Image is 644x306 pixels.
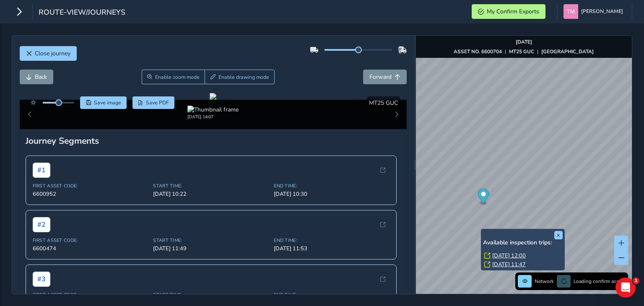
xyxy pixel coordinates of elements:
[187,114,239,120] div: [DATE] 14:07
[153,237,269,244] span: Start Time:
[33,272,50,287] span: # 3
[146,99,169,106] span: Save PDF
[509,48,534,55] strong: MT25 GUC
[20,70,53,84] button: Back
[33,183,148,189] span: First Asset Code:
[487,8,539,16] span: My Confirm Exports
[478,189,489,206] div: Map marker
[516,39,532,45] strong: [DATE]
[33,163,50,178] span: # 1
[454,48,502,55] strong: ASSET NO. 6600704
[274,190,390,198] span: [DATE] 10:30
[26,135,401,147] div: Journey Segments
[369,99,398,107] span: MT25 GUC
[153,292,269,298] span: Start Time:
[33,190,148,198] span: 6600952
[155,74,200,80] span: Enable zoom mode
[574,278,626,285] span: Loading confirm assets
[535,278,554,285] span: Network
[187,106,239,114] img: Thumbnail frame
[94,99,121,106] span: Save image
[563,4,578,19] img: diamond-layout
[492,252,526,259] a: [DATE] 12:00
[274,245,390,252] span: [DATE] 11:53
[274,292,390,298] span: End Time:
[454,48,594,55] div: | |
[80,96,127,109] button: Save
[132,96,175,109] button: PDF
[153,245,269,252] span: [DATE] 11:49
[35,49,70,57] span: Close journey
[20,46,77,61] button: Close journey
[274,183,390,189] span: End Time:
[492,261,526,268] a: [DATE] 11:47
[218,74,269,80] span: Enable drawing mode
[33,292,148,298] span: First Asset Code:
[35,73,47,81] span: Back
[554,231,563,239] button: x
[369,73,392,81] span: Forward
[33,245,148,252] span: 6600474
[633,277,639,284] span: 1
[541,48,594,55] strong: [GEOGRAPHIC_DATA]
[33,217,50,232] span: # 2
[563,4,626,19] button: [PERSON_NAME]
[363,70,407,84] button: Forward
[205,70,275,84] button: Draw
[33,237,148,244] span: First Asset Code:
[581,4,623,19] span: [PERSON_NAME]
[615,277,636,298] iframe: Intercom live chat
[153,190,269,198] span: [DATE] 10:22
[472,4,545,19] button: My Confirm Exports
[142,70,205,84] button: Zoom
[274,237,390,244] span: End Time:
[153,183,269,189] span: Start Time:
[483,239,563,246] h6: Available inspection trips:
[39,7,125,19] span: route-view/journeys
